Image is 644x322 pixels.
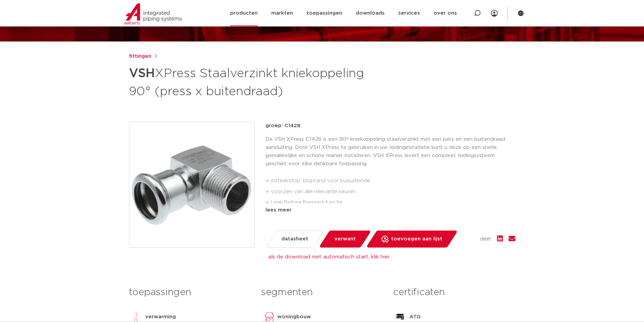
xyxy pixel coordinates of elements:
[480,235,492,243] span: deel:
[265,122,515,130] p: groep: C1428
[129,122,254,247] img: Product Image for VSH XPress Staalverzinkt kniekoppeling 90° (press x buitendraad)
[271,186,515,197] li: voorzien van alle relevante keuren
[261,286,383,299] h3: segmenten
[129,67,155,80] strong: VSH
[265,206,515,214] div: lees meer
[265,135,515,168] p: De VSH XPress C1428 is een 90º kniekoppeling staalverzinkt met een pers en een buitendraad aanslu...
[334,234,356,244] span: verwant
[318,231,371,248] a: verwant
[145,313,176,321] p: verwarming
[391,234,442,244] span: toevoegen aan lijst
[129,52,151,61] a: fittingen
[129,286,251,299] h3: toepassingen
[271,175,515,186] li: insteekstop: stoprand voor buisuiteinde
[268,254,390,259] a: als de download niet automatisch start, klik hier
[271,197,515,208] li: Leak Before Pressed-functie
[265,231,324,248] a: datasheet
[129,63,384,100] h1: XPress Staalverzinkt kniekoppeling 90° (press x buitendraad)
[409,313,421,321] p: ATG
[281,234,308,244] span: datasheet
[277,313,311,321] p: woningbouw
[393,286,515,299] h3: certificaten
